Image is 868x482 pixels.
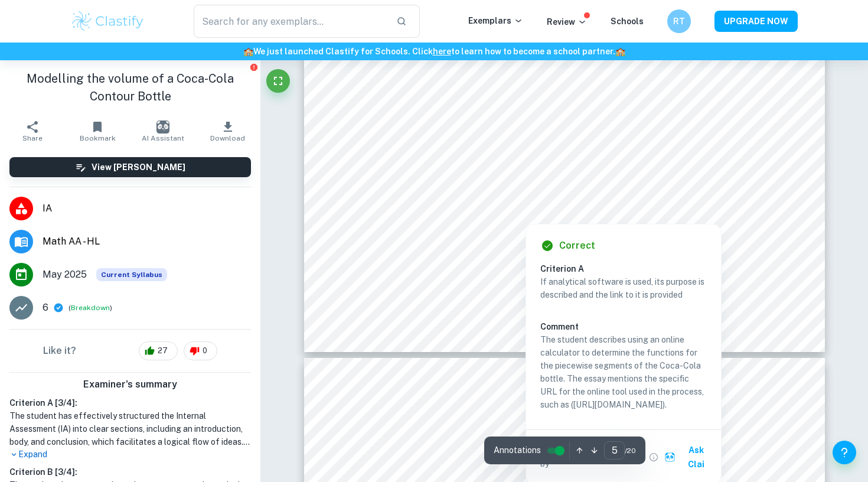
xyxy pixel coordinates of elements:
[833,441,856,464] button: Help and Feedback
[9,396,251,409] h6: Criterion A [ 3 / 4 ]:
[625,445,636,456] span: / 20
[156,120,169,133] img: AI Assistant
[96,268,167,281] div: This exemplar is based on the current syllabus. Feel free to refer to it for inspiration/ideas wh...
[43,301,48,315] p: 6
[494,444,541,457] span: Annotations
[673,15,686,28] h6: RT
[96,268,167,281] span: Current Syllabus
[9,448,251,461] p: Expand
[130,115,195,148] button: AI Assistant
[645,449,662,465] button: View full profile
[43,201,251,216] span: IA
[43,268,87,282] span: May 2025
[184,341,217,360] div: 0
[68,302,112,314] span: ( )
[71,302,110,313] button: Breakdown
[468,14,523,27] p: Exemplars
[664,452,676,463] img: clai.svg
[9,465,251,478] h6: Criterion B [ 3 / 4 ]:
[194,5,387,38] input: Search for any exemplars...
[249,63,258,71] button: Report issue
[662,439,716,475] button: Ask Clai
[70,9,145,33] img: Clastify logo
[9,409,251,448] h1: The student has effectively structured the Internal Assessment (IA) into clear sections, includin...
[540,333,707,411] p: The student describes using an online calculator to determine the functions for the piecewise seg...
[714,11,798,32] button: UPGRADE NOW
[433,47,451,56] a: here
[243,47,253,56] span: 🏫
[139,341,178,360] div: 27
[22,134,43,142] span: Share
[5,377,256,392] h6: Examiner's summary
[65,115,130,148] button: Bookmark
[142,134,184,142] span: AI Assistant
[80,134,116,142] span: Bookmark
[540,275,707,301] p: If analytical software is used, its purpose is described and the link to it is provided
[43,235,251,249] span: Math AA - HL
[266,69,290,93] button: Fullscreen
[559,239,595,253] h6: Correct
[540,262,716,275] h6: Criterion A
[9,70,251,105] h1: Modelling the volume of a Coca-Cola Contour Bottle
[43,344,76,358] h6: Like it?
[547,15,587,28] p: Review
[9,157,251,177] button: View [PERSON_NAME]
[151,345,174,357] span: 27
[667,9,691,33] button: RT
[196,345,214,357] span: 0
[195,115,260,148] button: Download
[92,161,185,174] h6: View [PERSON_NAME]
[540,320,707,333] h6: Comment
[210,134,245,142] span: Download
[615,47,625,56] span: 🏫
[611,17,644,26] a: Schools
[2,45,866,58] h6: We just launched Clastify for Schools. Click to learn how to become a school partner.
